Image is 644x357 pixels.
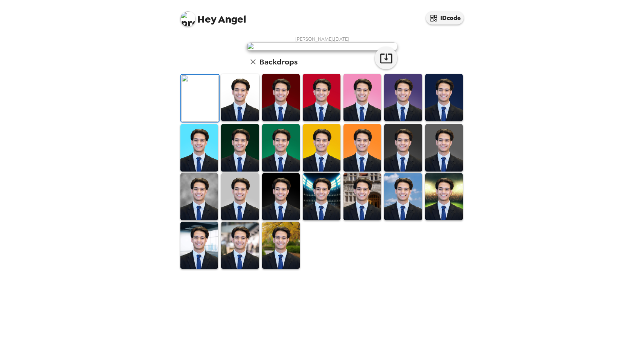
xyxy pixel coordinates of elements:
img: Original [181,75,219,122]
h6: Backdrops [259,56,298,68]
span: Hey [197,12,216,26]
img: profile pic [180,11,195,26]
span: Angel [180,8,246,25]
img: user [247,42,397,51]
button: IDcode [426,11,464,25]
span: [PERSON_NAME] , [DATE] [295,36,349,42]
